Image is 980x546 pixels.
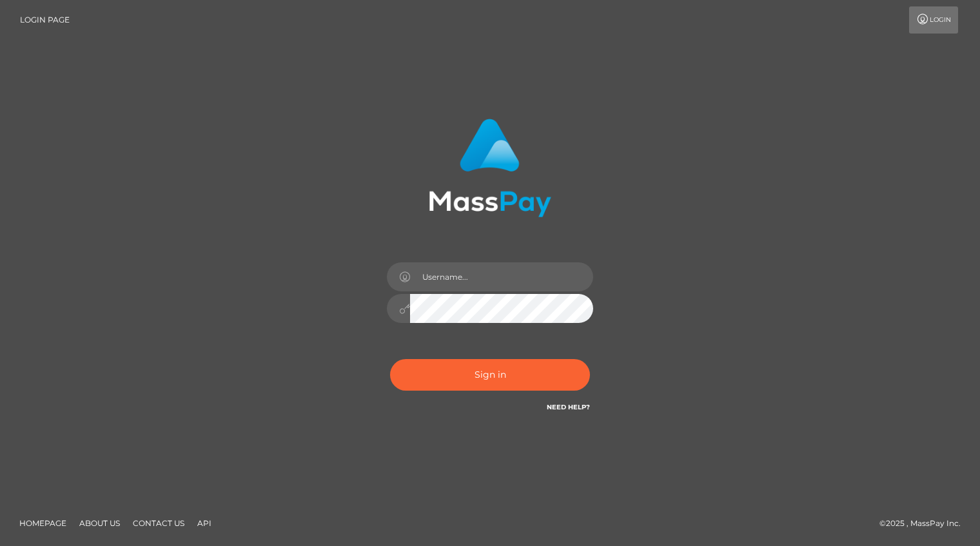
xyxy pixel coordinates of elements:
a: Contact Us [128,513,190,533]
a: About Us [74,513,125,533]
button: Sign in [390,359,590,391]
a: API [192,513,217,533]
a: Login Page [20,6,70,34]
a: Login [909,6,958,34]
a: Need Help? [547,403,590,411]
div: © 2025 , MassPay Inc. [879,516,970,531]
img: MassPay Login [429,119,551,217]
a: Homepage [14,513,72,533]
input: Username... [410,262,593,291]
